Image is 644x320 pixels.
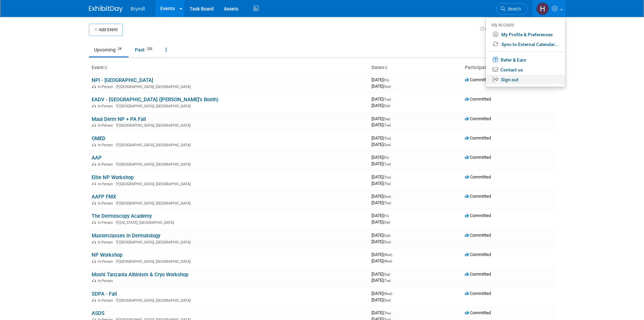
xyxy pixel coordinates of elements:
span: (Thu) [383,175,391,179]
span: [DATE] [372,258,392,263]
span: (Thu) [383,182,391,186]
a: AAP [92,155,102,161]
span: - [390,213,391,218]
span: (Fri) [383,214,389,218]
span: [DATE] [372,213,391,218]
span: - [392,194,393,199]
span: (Fri) [383,156,389,159]
span: In-Person [98,240,115,244]
span: (Tue) [383,279,391,282]
th: Participation [462,62,555,73]
span: In-Person [98,298,115,303]
div: My Account [492,21,558,29]
span: Committed [465,97,491,102]
img: In-Person Event [92,104,96,107]
div: [GEOGRAPHIC_DATA], [GEOGRAPHIC_DATA] [92,258,366,264]
span: 24 [116,46,123,51]
span: - [393,291,394,296]
span: Committed [465,213,491,218]
span: In-Person [98,143,115,147]
span: - [391,233,392,238]
span: [DATE] [372,142,391,147]
span: 233 [145,46,154,51]
span: Committed [465,272,491,277]
img: In-Person Event [92,298,96,302]
span: In-Person [98,104,115,108]
span: Committed [465,194,491,199]
span: Committed [465,252,491,257]
span: (Thu) [383,311,391,315]
a: NPI - [GEOGRAPHIC_DATA] [92,77,153,83]
span: In-Person [98,182,115,186]
span: (Sat) [383,220,390,224]
div: [GEOGRAPHIC_DATA], [GEOGRAPHIC_DATA] [92,84,366,89]
th: Event [89,62,369,73]
span: Committed [465,155,491,160]
span: - [392,310,393,315]
span: - [392,97,393,102]
span: [DATE] [372,239,391,244]
img: In-Person Event [92,162,96,166]
span: [DATE] [372,135,393,141]
span: (Wed) [383,259,392,263]
span: - [391,116,392,121]
a: Contact us [486,65,565,75]
a: Search [496,3,527,15]
span: [DATE] [372,194,393,199]
span: Brymill [131,6,145,12]
span: [DATE] [372,219,390,225]
span: Committed [465,310,491,315]
img: In-Person Event [92,259,96,263]
div: [GEOGRAPHIC_DATA], [GEOGRAPHIC_DATA] [92,297,366,303]
span: Committed [465,77,491,82]
img: In-Person Event [92,240,96,243]
a: Moshi Tanzania Albinism & Cryo Workshop [92,272,188,278]
span: (Thu) [383,136,391,140]
div: [GEOGRAPHIC_DATA], [GEOGRAPHIC_DATA] [92,200,366,206]
span: [DATE] [372,116,392,121]
span: [DATE] [372,77,391,82]
span: Committed [465,291,491,296]
span: (Thu) [383,201,391,205]
a: Upcoming24 [89,43,128,56]
a: Refer & Earn [486,55,565,65]
span: [DATE] [372,181,391,186]
span: (Tue) [383,123,391,127]
img: In-Person Event [92,220,96,224]
span: In-Person [98,162,115,167]
span: In-Person [98,279,115,283]
span: (Tue) [383,98,391,101]
span: [DATE] [372,272,392,277]
span: (Sat) [383,104,390,108]
span: (Sat) [383,273,390,276]
span: (Sat) [383,117,390,121]
span: (Sun) [383,195,391,198]
span: (Wed) [383,292,392,296]
a: Elite NP Workshop [92,174,134,180]
a: How to sync to an external calendar... [480,26,555,31]
img: In-Person Event [92,123,96,127]
span: (Sun) [383,85,391,88]
a: SDPA - Fall [92,291,117,297]
span: [DATE] [372,161,391,166]
span: [DATE] [372,97,393,102]
a: Sort by Start Date [384,65,387,70]
span: [DATE] [372,278,391,283]
span: - [392,174,393,179]
span: In-Person [98,123,115,128]
img: In-Person Event [92,85,96,88]
span: [DATE] [372,200,391,205]
span: [DATE] [372,297,391,302]
div: [GEOGRAPHIC_DATA], [GEOGRAPHIC_DATA] [92,142,366,147]
div: [GEOGRAPHIC_DATA], [GEOGRAPHIC_DATA] [92,181,366,186]
span: (Sat) [383,234,390,237]
a: AAFP FMX [92,194,116,200]
span: Committed [465,116,491,121]
a: My Profile & Preferences [486,30,565,40]
span: (Sun) [383,240,391,244]
a: Maui Derm NP + PA Fall [92,116,146,122]
a: EADV - [GEOGRAPHIC_DATA] ([PERSON_NAME]'s Booth) [92,97,218,103]
a: Sort by Event Name [104,65,107,70]
span: [DATE] [372,291,394,296]
span: - [390,77,391,82]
